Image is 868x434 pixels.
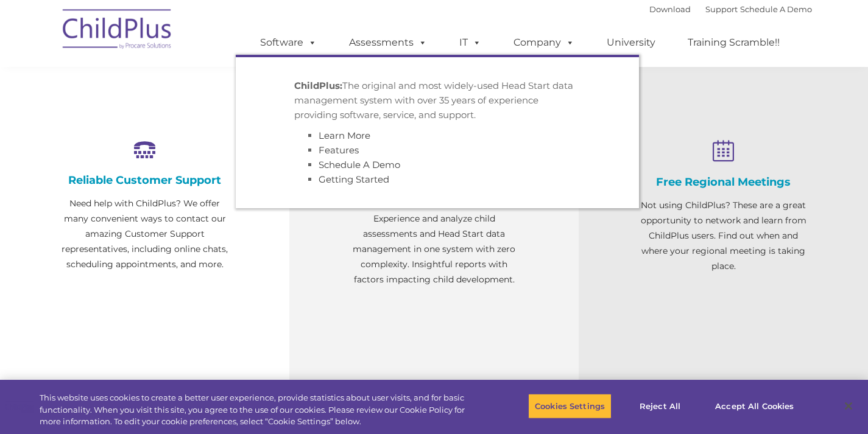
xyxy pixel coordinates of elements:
p: The original and most widely-used Head Start data management system with over 35 years of experie... [294,79,580,122]
a: Software [248,30,329,55]
a: IT [447,30,493,55]
button: Close [835,393,862,419]
p: Need help with ChildPlus? We offer many convenient ways to contact our amazing Customer Support r... [61,196,228,272]
img: ChildPlus by Procare Solutions [57,1,178,61]
h4: Free Regional Meetings [640,175,807,189]
button: Reject All [622,393,698,419]
a: Training Scramble!! [676,30,792,55]
a: Learn More [319,130,370,141]
p: Not using ChildPlus? These are a great opportunity to network and learn from ChildPlus users. Fin... [640,198,807,274]
a: Assessments [337,30,439,55]
button: Accept All Cookies [708,393,800,419]
a: Support [705,4,738,14]
a: University [595,30,668,55]
a: Features [319,144,359,156]
font: | [649,4,812,14]
a: Download [649,4,691,14]
a: Getting Started [319,173,389,185]
a: Schedule A Demo [740,4,812,14]
h4: Reliable Customer Support [61,173,228,187]
div: This website uses cookies to create a better user experience, provide statistics about user visit... [40,392,478,428]
p: Experience and analyze child assessments and Head Start data management in one system with zero c... [350,211,518,287]
a: Schedule A Demo [319,159,400,170]
strong: ChildPlus: [294,80,342,91]
a: Company [501,30,587,55]
button: Cookies Settings [528,393,612,419]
